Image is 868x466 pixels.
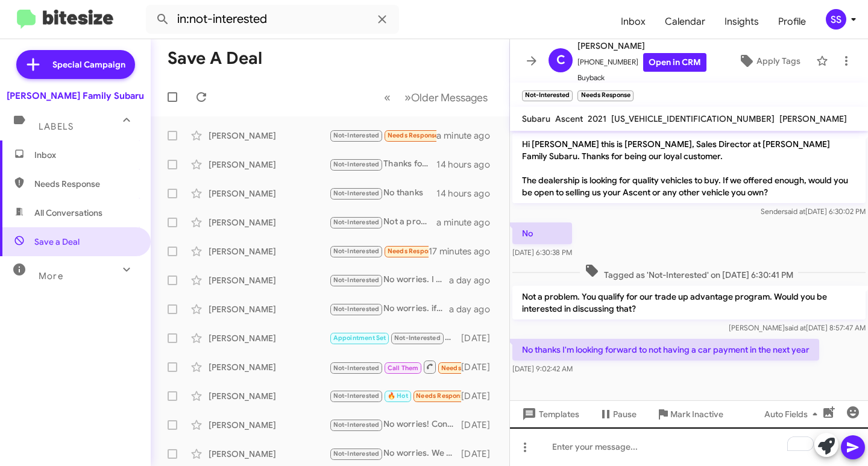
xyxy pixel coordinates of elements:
div: Thank! [329,244,429,258]
span: Not-Interested [333,218,380,226]
span: [US_VEHICLE_IDENTIFICATION_NUMBER] [611,113,775,124]
div: SS [826,9,846,30]
span: C [556,51,565,70]
a: Open in CRM [643,53,706,72]
div: 17 minutes ago [429,245,500,257]
div: No worries. if i may ask what did you end up purchasing? [329,302,449,316]
span: Not-Interested [333,364,380,372]
div: Inbound Call [329,359,461,374]
span: Auto Fields [764,403,822,425]
span: Not-Interested [333,131,380,139]
div: a minute ago [436,216,500,228]
span: Labels [39,121,74,132]
span: Needs Response [441,364,492,372]
button: Apply Tags [728,50,810,72]
span: Not-Interested [333,247,380,255]
button: SS [816,9,855,30]
span: said at [785,323,806,332]
span: Save a Deal [34,236,80,248]
nav: Page navigation example [377,85,495,110]
span: More [39,271,63,282]
div: Yes sir. What did you end up purchasing? [329,331,461,345]
div: No thanks [329,186,436,200]
div: a minute ago [436,130,500,142]
div: Thanks you too [329,389,461,403]
span: Not-Interested [333,392,380,400]
span: Not-Interested [333,189,380,197]
span: « [384,90,391,105]
span: [PERSON_NAME] [DATE] 8:57:47 AM [729,323,866,332]
span: Inbox [34,149,137,161]
span: Special Campaign [52,58,125,71]
span: Ascent [555,113,583,124]
a: Insights [715,4,769,39]
a: Calendar [655,4,715,39]
span: Tagged as 'Not-Interested' on [DATE] 6:30:41 PM [580,263,798,281]
p: No [512,222,572,244]
span: [PERSON_NAME] [577,39,706,53]
a: Profile [769,4,816,39]
div: [PERSON_NAME] [209,245,329,257]
span: Appointment Set [333,334,386,342]
div: [PERSON_NAME] [209,303,329,315]
div: [PERSON_NAME] Family Subaru [7,90,144,102]
div: [PERSON_NAME] [209,448,329,460]
span: Templates [520,403,579,425]
div: [DATE] [461,419,500,431]
div: [PERSON_NAME] [209,419,329,431]
span: Needs Response [388,131,439,139]
button: Mark Inactive [646,403,733,425]
div: 14 hours ago [436,187,500,200]
div: No worries! Congratulations on your New vehicle. I hope you have a great day! [329,418,461,432]
div: [DATE] [461,361,500,373]
span: Apply Tags [756,50,800,72]
span: said at [784,207,805,216]
div: To enrich screen reader interactions, please activate Accessibility in Grammarly extension settings [510,427,868,466]
span: 2021 [588,113,606,124]
span: Buyback [577,72,706,84]
span: [PHONE_NUMBER] [577,53,706,72]
div: [DATE] [461,448,500,460]
span: Sender [DATE] 6:30:02 PM [761,207,866,216]
div: [PERSON_NAME] [209,390,329,402]
button: Auto Fields [755,403,832,425]
div: a day ago [449,274,500,286]
div: No worries. I saw that you were texting Trey that it wouldn't work for you. I just want to see ho... [329,273,449,287]
small: Not-Interested [522,90,573,101]
p: Not a problem. You qualify for our trade up advantage program. Would you be interested in discuss... [512,286,866,320]
span: [PERSON_NAME] [779,113,847,124]
span: [DATE] 9:02:42 AM [512,364,573,373]
span: Needs Response [388,247,439,255]
a: Inbox [611,4,655,39]
input: Search [146,5,399,34]
div: Not a problem. You qualify for our Trade up advantage program also. Would you like to discuss this? [329,215,436,229]
span: Older Messages [411,91,488,104]
button: Previous [377,85,398,110]
button: Pause [589,403,646,425]
span: Not-Interested [333,276,380,284]
span: Not-Interested [333,160,380,168]
div: [DATE] [461,390,500,402]
button: Templates [510,403,589,425]
span: Pause [613,403,637,425]
div: [PERSON_NAME] [209,187,329,200]
div: [PERSON_NAME] [209,332,329,344]
p: No thanks I'm looking forward to not having a car payment in the next year [512,339,819,361]
div: 14 hours ago [436,159,500,171]
span: Not-Interested [333,450,380,458]
span: Not-Interested [333,305,380,313]
div: [PERSON_NAME] [209,159,329,171]
span: » [404,90,411,105]
span: Needs Response [34,178,137,190]
div: [PERSON_NAME] [209,216,329,228]
span: Mark Inactive [670,403,723,425]
h1: Save a Deal [168,49,262,68]
span: Call Them [388,364,419,372]
div: No worries. We can ship vehicles anywhere in the [GEOGRAPHIC_DATA]! Would you be interested in that? [329,447,461,461]
div: a day ago [449,303,500,315]
div: Thanks for the offer but I am not interested in selling my car. [329,157,436,171]
span: Not-Interested [333,421,380,429]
